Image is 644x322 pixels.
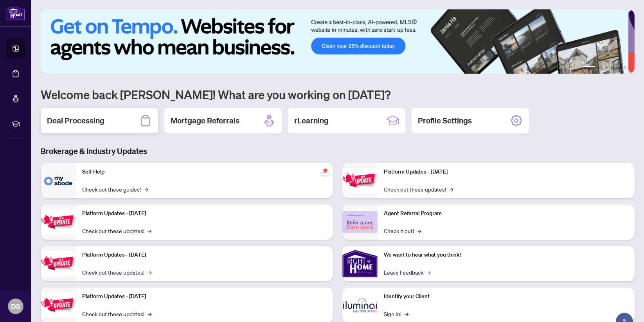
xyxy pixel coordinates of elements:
p: Self-Help [82,168,327,176]
a: Check out these updates!→ [384,185,453,194]
img: Agent Referral Program [342,211,378,233]
span: → [144,185,148,194]
img: Platform Updates - June 23, 2025 [342,168,378,193]
span: DS [11,301,20,312]
a: Check out these updates!→ [82,226,151,235]
span: → [426,268,430,277]
p: Agent Referral Program [384,209,628,218]
p: We want to hear what you think! [384,251,628,259]
span: → [405,309,408,318]
button: 4 [611,66,614,69]
a: Check out these guides!→ [82,185,148,194]
p: Identify your Client [384,292,628,301]
p: Platform Updates - [DATE] [82,292,327,301]
button: 1 [583,66,595,69]
p: Platform Updates - [DATE] [82,251,327,259]
img: Platform Updates - September 16, 2025 [41,210,76,234]
button: 5 [617,66,621,69]
a: Check out these updates!→ [82,268,151,277]
a: Check it out!→ [384,226,421,235]
a: Sign In!→ [384,309,408,318]
span: → [417,226,421,235]
img: logo [6,6,25,20]
span: → [148,268,151,277]
span: → [148,309,151,318]
img: Slide 0 [41,9,628,74]
button: 6 [624,66,627,69]
span: → [148,226,151,235]
img: Platform Updates - July 8, 2025 [41,293,76,317]
h2: Profile Settings [418,115,472,126]
button: 3 [605,66,608,69]
span: pushpin [320,166,330,175]
h2: Mortgage Referrals [171,115,239,126]
p: Platform Updates - [DATE] [384,168,628,176]
p: Platform Updates - [DATE] [82,209,327,218]
button: 2 [599,66,602,69]
img: Platform Updates - July 21, 2025 [41,251,76,276]
h2: Deal Processing [47,115,104,126]
a: Check out these updates!→ [82,309,151,318]
h1: Welcome back [PERSON_NAME]! What are you working on [DATE]? [41,87,635,102]
h3: Brokerage & Industry Updates [41,146,635,157]
button: Open asap [613,295,636,318]
h2: rLearning [294,115,329,126]
a: Leave Feedback→ [384,268,430,277]
img: We want to hear what you think! [342,246,378,281]
span: → [449,185,453,194]
img: Self-Help [41,163,76,198]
